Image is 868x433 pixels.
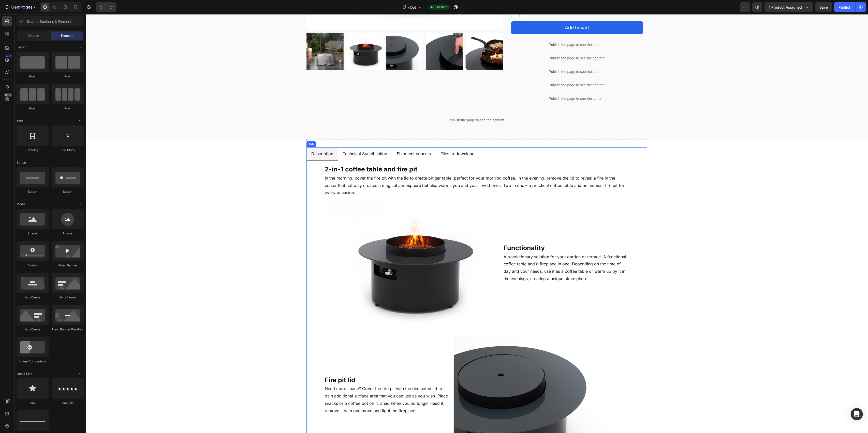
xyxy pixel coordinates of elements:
[52,106,84,111] div: Row
[52,295,84,300] div: Hero Banner
[76,158,84,167] span: Toggle open
[52,148,84,152] div: Text Block
[17,401,49,405] div: Icon
[239,371,363,400] p: Need more space? Cover the fire pit with the dedicated lid to gain additional surface area that y...
[52,327,84,332] div: Hero Banner Parallax
[76,117,84,125] span: Toggle open
[96,2,116,12] div: Undo/Redo
[52,189,84,194] div: Button
[52,263,84,268] div: Video Banner
[410,5,416,10] span: Dot
[769,5,802,10] span: 1 product assigned
[425,28,557,33] p: Publish the page to see the content.
[226,136,247,143] p: Description
[222,128,229,132] div: Tab
[33,4,36,10] p: 7
[434,5,448,9] span: Published
[52,401,84,405] div: Icon List
[17,327,49,332] div: Hero Banner
[425,82,557,87] p: Publish the page to see the content.
[425,68,557,74] p: Publish the page to see the content.
[17,45,26,50] span: Layout
[2,2,38,12] button: 7
[17,372,32,376] span: Icon & Line
[52,231,84,236] div: Image
[61,33,72,38] span: Element
[417,229,544,238] h2: Functionality
[239,183,415,315] img: gempages_523907393755546532-d228c05f-9d33-4560-a290-5cfc2a3fa3e8.jpg
[355,136,389,143] p: Files to download
[851,408,863,420] div: Open Intercom Messenger
[257,136,301,143] p: Technical Specification
[17,231,49,236] div: Image
[76,200,84,208] span: Toggle open
[838,5,851,10] div: Publish
[52,74,84,79] div: Row
[311,136,345,143] p: Shipment conents
[86,14,868,433] iframe: Design area
[4,93,12,97] div: Beta
[425,55,557,60] p: Publish the page to see the content.
[239,160,543,182] p: In the morning, cover the fire pit with the lid to create bigger table, perfect for your morning ...
[17,295,49,300] div: Hero Banner
[76,43,84,51] span: Toggle open
[17,106,49,111] div: Row
[408,5,409,10] span: /
[5,54,12,58] div: 450
[425,41,557,47] p: Publish the page to see the content.
[834,2,856,12] button: Publish
[17,160,26,165] span: Button
[28,33,39,38] span: Section
[239,361,364,371] h2: Fire pit lid
[17,189,49,194] div: Button
[17,16,84,26] input: Search Sections & Elements
[815,2,832,12] button: Save
[17,119,23,123] span: Text
[17,148,49,152] div: Heading
[764,2,813,12] button: 1 product assigned
[820,5,828,9] span: Save
[17,359,49,364] div: Image Comparison
[17,202,25,206] span: Media
[239,150,544,160] h2: 2-in-1 coffee table and fire pit
[418,239,543,268] p: A revolutionary solution for your garden or terrace. A functional coffee table and a fireplace in...
[17,74,49,79] div: Row
[17,263,49,268] div: Video
[76,370,84,378] span: Toggle open
[221,103,562,109] p: Publish the page to see the content.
